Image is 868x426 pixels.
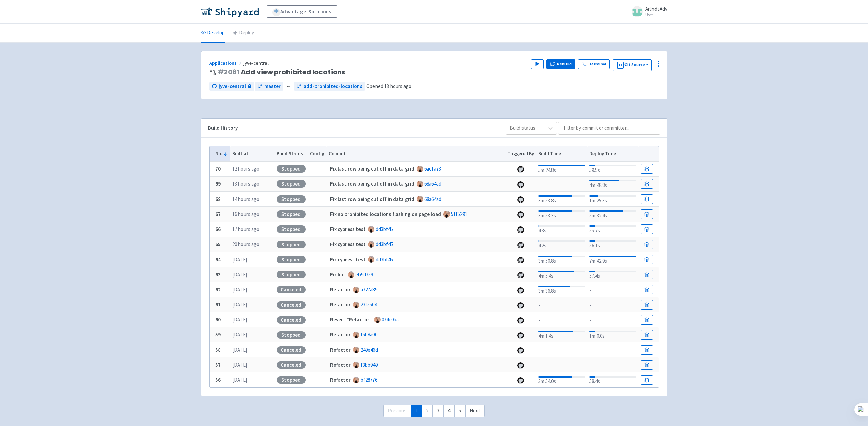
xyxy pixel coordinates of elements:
[215,226,221,232] b: 66
[505,146,536,161] th: Triggered By
[531,59,543,69] button: Play
[277,316,306,324] div: Canceled
[589,346,636,355] div: -
[304,83,362,90] span: add-prohibited-locations
[538,209,585,220] div: 3m 53.3s
[538,179,585,189] div: -
[215,331,221,338] b: 59
[538,329,585,340] div: 4m 1.4s
[215,211,221,217] b: 67
[330,347,351,353] strong: Refactor
[376,256,393,263] a: dd3bf45
[330,241,366,247] strong: Fix cypress test
[201,6,259,17] img: Shipyard logo
[232,211,259,217] time: 16 hours ago
[641,240,653,249] a: Build Details
[361,347,378,353] a: 249e46d
[538,315,585,324] div: -
[589,239,636,250] div: 56.1s
[422,405,433,417] a: 2
[330,165,414,172] strong: Fix last row being cut off in data grid
[232,331,247,338] time: [DATE]
[361,377,377,383] a: bf28776
[538,164,585,174] div: 5m 24.8s
[215,241,221,247] b: 65
[641,300,653,310] a: Build Details
[538,194,585,205] div: 3m 53.8s
[267,5,337,18] a: Advantage-Solutions
[277,241,306,248] div: Stopped
[641,360,653,370] a: Build Details
[538,224,585,235] div: 4.3s
[361,362,378,368] a: f3bb949
[641,345,653,355] a: Build Details
[286,83,291,90] span: ←
[538,375,585,385] div: 3m 54.0s
[215,301,221,308] b: 61
[641,330,653,340] a: Build Details
[641,315,653,325] a: Build Details
[215,180,221,187] b: 69
[376,226,393,232] a: dd3bf45
[277,210,306,218] div: Stopped
[277,165,306,173] div: Stopped
[641,255,653,264] a: Build Details
[215,316,221,323] b: 60
[232,362,247,368] time: [DATE]
[641,179,653,189] a: Build Details
[330,316,372,323] strong: Revert "Refactor"
[382,316,399,323] a: 074c0ba
[232,377,247,383] time: [DATE]
[613,59,652,71] button: Git Source
[255,82,283,91] a: master
[215,377,221,383] b: 56
[232,271,247,278] time: [DATE]
[232,226,259,232] time: 17 hours ago
[215,256,221,263] b: 64
[330,196,414,202] strong: Fix last row being cut off in data grid
[432,405,444,417] a: 3
[454,405,466,417] a: 5
[277,286,306,293] div: Canceled
[589,300,636,309] div: -
[536,146,587,161] th: Build Time
[215,286,221,293] b: 62
[361,331,377,338] a: f5b8a00
[330,226,366,232] strong: Fix cypress test
[277,361,306,369] div: Canceled
[277,331,306,339] div: Stopped
[384,83,411,89] time: 13 hours ago
[538,284,585,295] div: 3m 36.8s
[232,316,247,323] time: [DATE]
[589,285,636,294] div: -
[589,361,636,370] div: -
[424,180,441,187] a: 68a64ad
[277,256,306,263] div: Stopped
[277,225,306,233] div: Stopped
[355,271,373,278] a: eb9d759
[232,256,247,263] time: [DATE]
[330,211,441,217] strong: Fix no prohibited locations flashing on page load
[230,146,275,161] th: Built at
[218,68,345,76] span: Add view prohibited locations
[277,346,306,354] div: Canceled
[451,211,467,217] a: 51f5291
[361,301,377,308] a: 23f5504
[558,122,660,135] input: Filter by commit or committer...
[209,60,243,66] a: Applications
[232,165,259,172] time: 12 hours ago
[628,6,667,17] a: ArlindaAdv User
[641,164,653,174] a: Build Details
[330,286,351,293] strong: Refactor
[589,164,636,174] div: 59.5s
[218,67,239,77] a: #2061
[330,301,351,308] strong: Refactor
[294,82,365,91] a: add-prohibited-locations
[589,329,636,340] div: 1m 0.0s
[277,271,306,278] div: Stopped
[538,346,585,355] div: -
[641,285,653,294] a: Build Details
[215,362,221,368] b: 57
[538,269,585,280] div: 4m 5.4s
[366,83,411,89] span: Opened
